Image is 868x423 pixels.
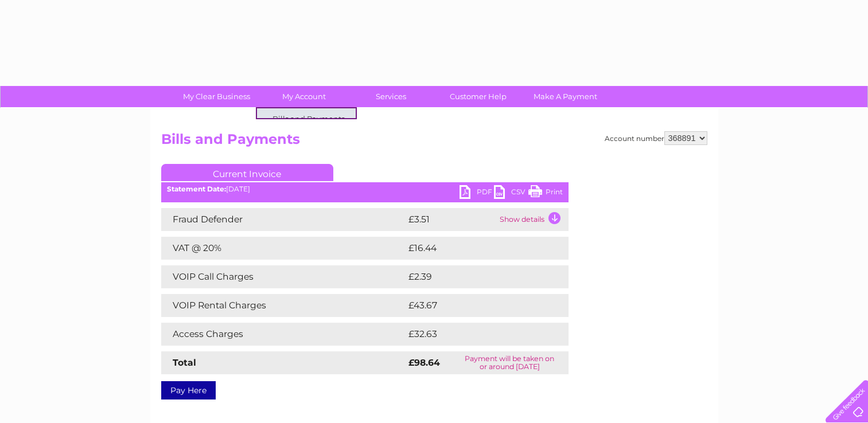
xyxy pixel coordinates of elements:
[528,185,563,202] a: Print
[406,294,545,317] td: £43.67
[344,86,438,107] a: Services
[460,185,494,202] a: PDF
[167,185,226,193] b: Statement Date:
[406,208,497,231] td: £3.51
[161,265,406,288] td: VOIP Call Charges
[406,237,545,260] td: £16.44
[406,323,545,346] td: £32.63
[161,323,406,346] td: Access Charges
[518,86,613,107] a: Make A Payment
[161,185,569,193] div: [DATE]
[494,185,528,202] a: CSV
[408,357,440,368] strong: £98.64
[406,265,542,288] td: £2.39
[161,294,406,317] td: VOIP Rental Charges
[497,208,569,231] td: Show details
[161,381,216,399] a: Pay Here
[169,86,264,107] a: My Clear Business
[173,357,196,368] strong: Total
[431,86,526,107] a: Customer Help
[256,86,351,107] a: My Account
[605,131,707,145] div: Account number
[161,131,707,153] h2: Bills and Payments
[161,237,406,260] td: VAT @ 20%
[161,208,406,231] td: Fraud Defender
[261,108,356,131] a: Bills and Payments
[451,351,568,374] td: Payment will be taken on or around [DATE]
[161,164,333,181] a: Current Invoice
